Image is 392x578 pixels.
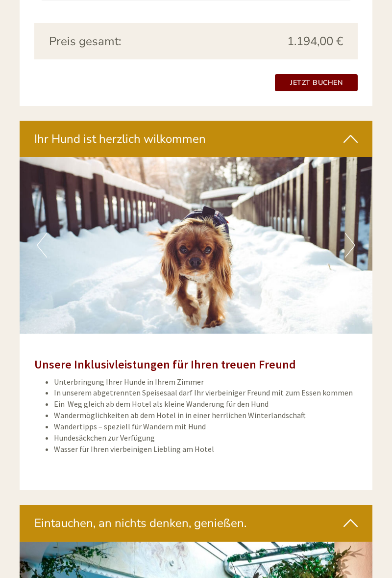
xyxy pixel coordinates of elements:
div: [GEOGRAPHIC_DATA] [15,28,151,36]
div: Ihr Hund ist herzlich wilkommen [20,121,372,157]
li: In unserem abgetrennten Speisesaal darf Ihr vierbeiniger Freund mit zum Essen kommen [54,387,358,398]
div: Eintauchen, an nichts denken, genießen. [20,505,372,541]
button: Senden [265,259,323,276]
li: Ein Weg gleich ab dem Hotel als kleine Wanderung für den Hund [54,398,358,410]
button: Previous [37,233,47,258]
li: Wandertipps – speziell für Wandern mit Hund [54,421,358,432]
div: Preis gesamt: [42,33,196,50]
div: Guten Tag, wie können wir Ihnen helfen? [7,26,156,56]
li: Wandermöglichkeiten ab dem Hotel in in einer herrlichen Winterlandschaft [54,410,358,421]
small: 08:22 [15,48,151,54]
div: Sonntag [139,7,185,24]
a: Jetzt buchen [275,74,358,91]
li: Unterbringung Ihrer Hunde in Ihrem Zimmer [54,376,358,388]
button: Next [345,233,355,258]
span: Unsere Inklusivleistungen für Ihren treuen Freund [34,357,296,372]
li: Hundesäckchen zur Verfügung [54,432,358,444]
span: 1.194,00 € [287,33,343,50]
li: Wasser für Ihren vierbeinigen Liebling am Hotel [54,444,358,455]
